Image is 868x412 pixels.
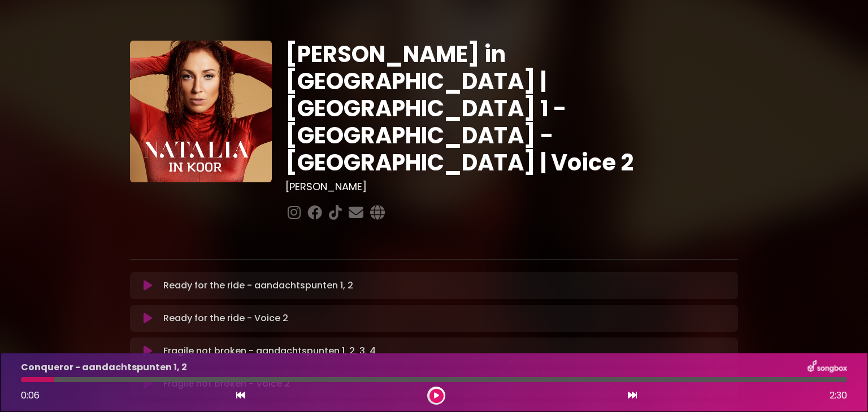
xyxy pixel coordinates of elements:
[21,389,40,402] span: 0:06
[130,41,272,182] img: YTVS25JmS9CLUqXqkEhs
[163,344,376,358] p: Fragile not broken - aandachtspunten 1, 2, 3, 4
[163,279,353,292] p: Ready for the ride - aandachtspunten 1, 2
[830,389,847,402] span: 2:30
[163,312,288,325] p: Ready for the ride - Voice 2
[285,41,738,176] h1: [PERSON_NAME] in [GEOGRAPHIC_DATA] | [GEOGRAPHIC_DATA] 1 - [GEOGRAPHIC_DATA] - [GEOGRAPHIC_DATA] ...
[285,181,738,193] h3: [PERSON_NAME]
[808,360,847,375] img: songbox-logo-white.png
[21,361,187,374] p: Conqueror - aandachtspunten 1, 2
